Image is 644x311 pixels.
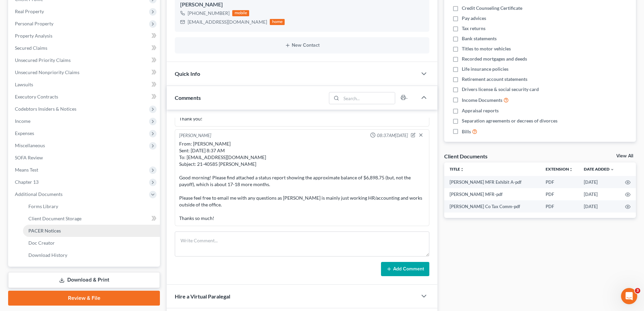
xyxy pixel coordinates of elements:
[15,142,45,148] span: Miscellaneous
[28,240,55,246] span: Doc Creator
[621,288,637,304] iframe: Intercom live chat
[23,200,160,213] a: Forms Library
[23,249,160,261] a: Download History
[462,107,499,114] span: Appraisal reports
[584,166,614,172] a: Date Added expand_more
[616,154,633,158] a: View All
[546,166,573,172] a: Extensionunfold_more
[15,8,44,14] span: Real Property
[462,66,508,72] span: Life insurance policies
[15,130,34,136] span: Expenses
[15,69,79,75] span: Unsecured Nonpriority Claims
[188,10,230,17] div: [PHONE_NUMBER]
[9,54,160,66] a: Unsecured Priority Claims
[540,176,578,188] td: PDF
[15,106,76,112] span: Codebtors Insiders & Notices
[15,167,38,173] span: Means Test
[23,225,160,237] a: PACER Notices
[462,76,527,83] span: Retirement account statements
[9,152,160,164] a: SOFA Review
[28,228,61,234] span: PACER Notices
[175,293,230,299] span: Hire a Virtual Paralegal
[444,200,540,213] td: [PERSON_NAME] Co Tax Comm-pdf
[15,33,52,39] span: Property Analysis
[8,291,160,306] a: Review & File
[15,94,58,99] span: Executory Contracts
[175,94,201,101] span: Comments
[444,153,487,160] div: Client Documents
[15,155,43,160] span: SOFA Review
[462,117,557,124] span: Separation agreements or decrees of divorces
[9,79,160,91] a: Lawsuits
[462,128,471,135] span: Bills
[28,216,81,221] span: Client Document Storage
[175,70,200,77] span: Quick Info
[610,168,614,172] i: expand_more
[179,140,425,222] div: From: [PERSON_NAME] Sent: [DATE] 8:37 AM To: [EMAIL_ADDRESS][DOMAIN_NAME] Subject: 21-40585 [PERS...
[578,188,620,200] td: [DATE]
[444,176,540,188] td: [PERSON_NAME] MFR Exhibit A-pdf
[450,166,464,172] a: Titleunfold_more
[462,35,497,42] span: Bank statements
[578,200,620,213] td: [DATE]
[28,252,67,258] span: Download History
[179,132,211,139] div: [PERSON_NAME]
[462,5,522,12] span: Credit Counseling Certificate
[15,191,63,197] span: Additional Documents
[460,168,464,172] i: unfold_more
[9,66,160,79] a: Unsecured Nonpriority Claims
[232,10,249,16] div: mobile
[381,262,429,276] button: Add Comment
[462,45,511,52] span: Titles to motor vehicles
[188,19,267,25] div: [EMAIL_ADDRESS][DOMAIN_NAME]
[462,86,539,93] span: Drivers license & social security card
[23,237,160,249] a: Doc Creator
[377,132,408,139] span: 08:37AM[DATE]
[540,188,578,200] td: PDF
[9,91,160,103] a: Executory Contracts
[578,176,620,188] td: [DATE]
[15,118,30,124] span: Income
[444,188,540,200] td: [PERSON_NAME] MFR-pdf
[462,15,486,22] span: Pay advices
[180,1,424,9] div: [PERSON_NAME]
[180,43,424,48] button: New Contact
[462,55,527,62] span: Recorded mortgages and deeds
[462,25,485,32] span: Tax returns
[540,200,578,213] td: PDF
[8,272,160,288] a: Download & Print
[635,288,640,293] span: 3
[569,168,573,172] i: unfold_more
[9,42,160,54] a: Secured Claims
[15,21,53,26] span: Personal Property
[9,30,160,42] a: Property Analysis
[15,179,39,185] span: Chapter 13
[270,19,285,25] div: home
[15,82,33,87] span: Lawsuits
[28,203,58,209] span: Forms Library
[15,45,47,51] span: Secured Claims
[15,57,71,63] span: Unsecured Priority Claims
[341,92,395,104] input: Search...
[462,97,502,104] span: Income Documents
[23,213,160,225] a: Client Document Storage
